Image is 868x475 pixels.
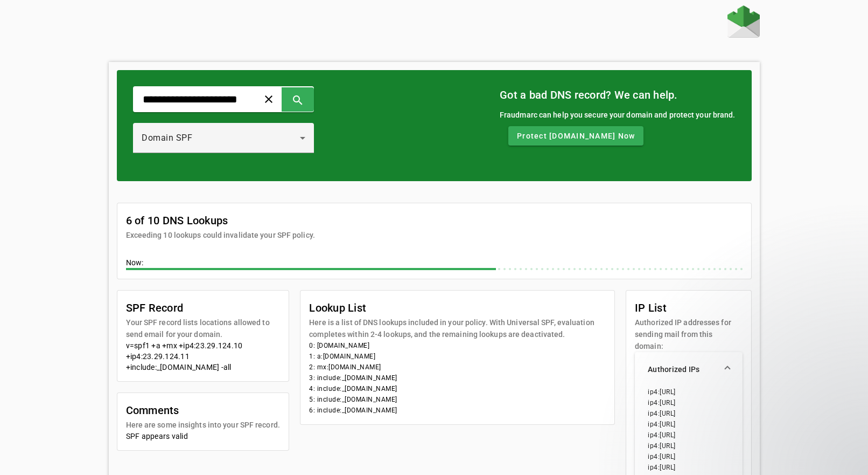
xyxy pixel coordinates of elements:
button: Protect [DOMAIN_NAME] Now [508,126,643,146]
a: Home [727,5,760,40]
mat-card-title: 6 of 10 DNS Lookups [126,212,315,229]
mat-card-subtitle: Here are some insights into your SPF record. [126,419,280,431]
mat-expansion-panel-header: Authorized IPs [635,352,742,387]
div: SPF appears valid [126,431,281,442]
mat-card-title: Lookup List [309,299,606,316]
li: 1: a:[DOMAIN_NAME] [309,351,606,362]
mat-card-title: SPF Record [126,299,281,316]
div: v=spf1 +a +mx +ip4:23.29.124.10 +ip4:23.29.124.11 +include:_[DOMAIN_NAME] -all [126,340,281,373]
iframe: Intercom live chat [831,438,857,464]
mat-card-title: IP List [635,299,742,316]
li: 5: include:_[DOMAIN_NAME] [309,394,606,405]
li: ip4:[URL] [648,451,729,462]
span: Domain SPF [142,133,192,143]
li: ip4:[URL] [648,430,729,440]
mat-card-title: Comments [126,402,280,419]
span: Protect [DOMAIN_NAME] Now [517,130,635,141]
mat-panel-title: Authorized IPs [648,364,716,375]
div: Now: [126,257,743,270]
li: ip4:[URL] [648,397,729,408]
mat-card-subtitle: Exceeding 10 lookups could invalidate your SPF policy. [126,229,315,241]
mat-card-subtitle: Your SPF record lists locations allowed to send email for your domain. [126,316,281,340]
mat-card-title: Got a bad DNS record? We can help. [500,86,736,104]
div: Fraudmarc can help you secure your domain and protect your brand. [500,109,736,121]
img: Fraudmarc Logo [727,5,760,38]
li: ip4:[URL] [648,387,729,397]
li: 2: mx:[DOMAIN_NAME] [309,362,606,373]
li: ip4:[URL] [648,440,729,451]
li: ip4:[URL] [648,419,729,430]
li: 6: include:_[DOMAIN_NAME] [309,405,606,416]
li: 0: [DOMAIN_NAME] [309,340,606,351]
mat-card-subtitle: Here is a list of DNS lookups included in your policy. With Universal SPF, evaluation completes w... [309,316,606,340]
li: ip4:[URL] [648,408,729,419]
li: 4: include:_[DOMAIN_NAME] [309,383,606,394]
mat-card-subtitle: Authorized IP addresses for sending mail from this domain: [635,316,742,352]
li: ip4:[URL] [648,462,729,473]
li: 3: include:_[DOMAIN_NAME] [309,373,606,383]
